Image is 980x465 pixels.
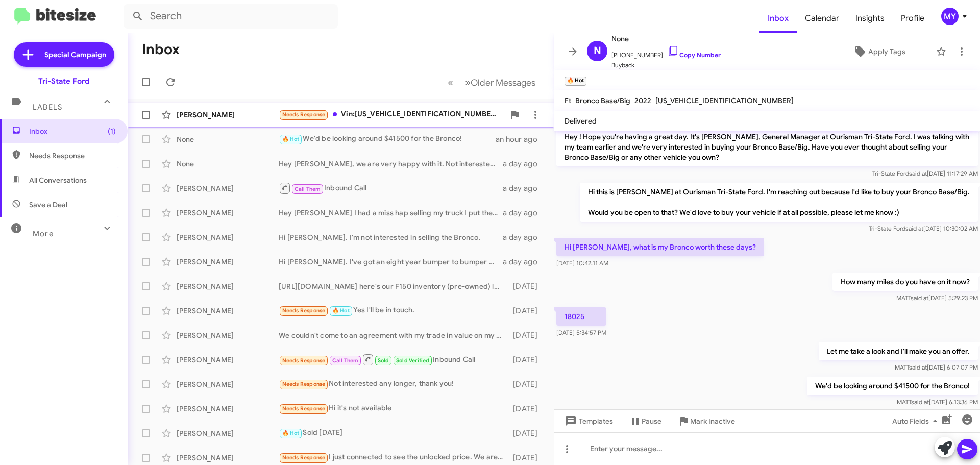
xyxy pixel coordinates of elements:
div: [DATE] [508,355,546,365]
div: Vin:[US_VEHICLE_IDENTIFICATION_NUMBER], mileage: 56,680 [279,109,505,120]
div: We'd be looking around $41500 for the Bronco! [279,133,496,145]
span: 🔥 Hot [282,430,300,436]
span: Ft [565,96,571,105]
span: said at [909,363,927,371]
small: 🔥 Hot [565,77,586,86]
button: Templates [554,412,621,430]
span: » [465,76,471,89]
div: I just connected to see the unlocked price. We are not interested at this time [279,452,508,463]
button: Apply Tags [826,42,931,61]
span: Save a Deal [29,200,67,210]
div: [PERSON_NAME] [177,183,279,193]
div: [PERSON_NAME] [177,257,279,267]
span: Pause [642,412,661,430]
span: Needs Response [282,454,326,461]
div: Inbound Call [279,182,503,194]
span: said at [911,398,929,406]
button: Mark Inactive [670,412,743,430]
div: Yes I'll be in touch. [279,305,508,316]
span: Buyback [611,60,721,70]
span: Needs Response [282,111,326,118]
a: Calendar [797,4,847,33]
p: 18025 [556,307,606,326]
span: MATT [DATE] 5:29:23 PM [896,294,978,302]
span: (1) [108,126,116,136]
span: Delivered [565,116,597,126]
div: Not interested any longer, thank you! [279,378,508,390]
p: Let me take a look and I'll make you an offer. [819,342,978,360]
div: MY [941,8,959,25]
div: a day ago [503,257,546,267]
p: We'd be looking around $41500 for the Bronco! [807,377,978,395]
p: Hi this is [PERSON_NAME] at Ourisman Tri-State Ford. I'm reaching out because I'd like to buy you... [580,183,978,222]
div: a day ago [503,208,546,218]
div: We couldn't come to an agreement with my trade in value on my vehicle so it's not going to work b... [279,330,508,340]
span: « [448,76,453,89]
div: None [177,159,279,169]
div: [PERSON_NAME] [177,208,279,218]
input: Search [124,4,338,29]
div: [DATE] [508,379,546,389]
span: Needs Response [282,307,326,314]
span: [DATE] 10:42:11 AM [556,259,608,267]
span: [DATE] 5:34:57 PM [556,329,606,336]
span: 🔥 Hot [332,307,350,314]
span: More [33,229,54,238]
span: Inbox [29,126,116,136]
div: [PERSON_NAME] [177,428,279,438]
a: Insights [847,4,893,33]
span: said at [911,294,928,302]
span: Call Them [332,357,359,364]
span: Tri-State Ford [DATE] 10:30:02 AM [869,225,978,232]
span: All Conversations [29,175,87,185]
span: [US_VEHICLE_IDENTIFICATION_NUMBER] [655,96,794,105]
div: Inbound Call [279,353,508,366]
p: Hi [PERSON_NAME], what is my Bronco worth these days? [556,238,764,256]
div: [PERSON_NAME] [177,355,279,365]
div: [PERSON_NAME] [177,379,279,389]
button: Auto Fields [884,412,949,430]
div: Hey [PERSON_NAME], we are very happy with it. Not interested in selling it at this time. Thanks [279,159,503,169]
span: None [611,33,721,45]
span: Needs Response [282,357,326,364]
div: [DATE] [508,404,546,414]
span: said at [909,169,927,177]
div: [PERSON_NAME] [177,281,279,291]
span: Call Them [295,186,321,192]
div: a day ago [503,183,546,193]
span: Special Campaign [44,50,106,60]
span: 🔥 Hot [282,136,300,142]
span: Bronco Base/Big [575,96,630,105]
span: MATT [DATE] 6:13:36 PM [897,398,978,406]
div: Hey [PERSON_NAME] I had a miss hap selling my truck I put the cap on for the guy buying it and sm... [279,208,503,218]
div: None [177,134,279,144]
div: a day ago [503,159,546,169]
a: Profile [893,4,933,33]
div: an hour ago [496,134,546,144]
div: [DATE] [508,330,546,340]
span: Tri-State Ford [DATE] 11:17:29 AM [872,169,978,177]
span: said at [905,225,923,232]
span: [PHONE_NUMBER] [611,45,721,60]
div: Sold [DATE] [279,427,508,439]
div: [PERSON_NAME] [177,306,279,316]
button: Pause [621,412,670,430]
div: [DATE] [508,281,546,291]
span: Older Messages [471,77,535,88]
span: Needs Response [282,381,326,387]
div: [DATE] [508,428,546,438]
div: [PERSON_NAME] [177,330,279,340]
span: Apply Tags [868,42,905,61]
span: Sold Verified [396,357,430,364]
div: [DATE] [508,453,546,463]
h1: Inbox [142,41,180,58]
span: Mark Inactive [690,412,735,430]
button: MY [933,8,969,25]
a: Inbox [759,4,797,33]
button: Previous [442,72,459,93]
div: [PERSON_NAME] [177,404,279,414]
